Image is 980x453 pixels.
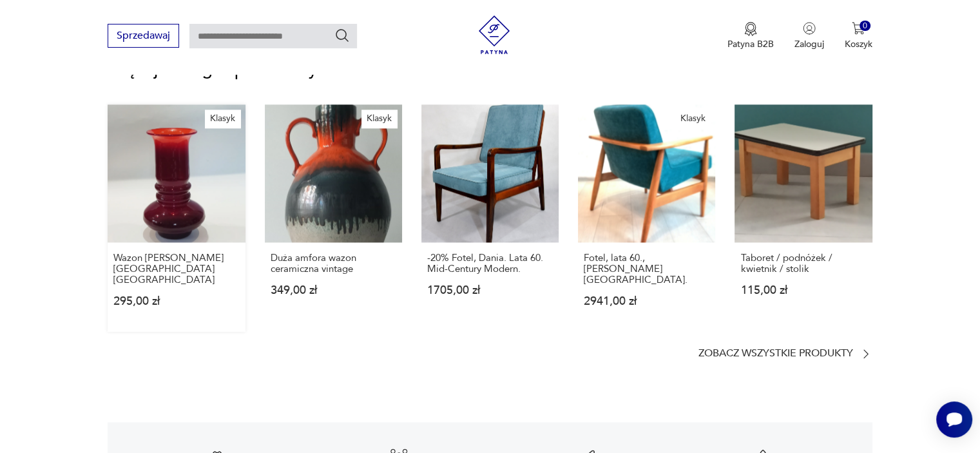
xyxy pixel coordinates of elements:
a: KlasykWazon L. Ferenz, PijaczewskaWazon [PERSON_NAME][GEOGRAPHIC_DATA][GEOGRAPHIC_DATA]295,00 zł [108,104,245,331]
p: 2941,00 zł [584,296,709,307]
a: Zobacz wszystkie produkty [698,347,872,360]
p: Patyna B2B [727,38,774,50]
p: Wazon [PERSON_NAME][GEOGRAPHIC_DATA][GEOGRAPHIC_DATA] [113,253,239,285]
img: Ikona koszyka [852,22,865,35]
p: Zobacz wszystkie produkty [698,349,853,358]
img: Ikonka użytkownika [803,22,816,35]
a: Ikona medaluPatyna B2B [727,22,774,50]
p: Zaloguj [794,38,824,50]
p: Więcej od tego sprzedawcy [108,62,872,77]
a: Sprzedawaj [108,32,179,41]
p: Koszyk [845,38,872,50]
button: 0Koszyk [845,22,872,50]
a: KlasykFotel, lata 60., J. Kędziorek.Fotel, lata 60., [PERSON_NAME][GEOGRAPHIC_DATA].2941,00 zł [578,104,715,331]
p: Duża amfora wazon ceramiczna vintage [271,253,396,275]
p: Taboret / podnóżek / kwietnik / stolik [740,253,866,275]
p: 295,00 zł [113,296,239,307]
button: Patyna B2B [727,22,774,50]
button: Zaloguj [794,22,824,50]
p: Fotel, lata 60., [PERSON_NAME][GEOGRAPHIC_DATA]. [584,253,709,285]
iframe: Smartsupp widget button [936,401,972,438]
p: 349,00 zł [271,285,396,296]
p: 115,00 zł [740,285,866,296]
img: Ikona medalu [744,22,757,36]
p: 1705,00 zł [427,285,553,296]
a: Taboret / podnóżek / kwietnik / stolikTaboret / podnóżek / kwietnik / stolik115,00 zł [735,104,872,331]
button: Szukaj [334,28,350,43]
a: -20% Fotel, Dania. Lata 60. Mid-Century Modern.-20% Fotel, Dania. Lata 60. Mid-Century Modern.170... [421,104,559,331]
a: KlasykDuża amfora wazon ceramiczna vintageDuża amfora wazon ceramiczna vintage349,00 zł [265,104,402,331]
div: 0 [860,21,870,32]
img: Patyna - sklep z meblami i dekoracjami vintage [475,15,514,54]
button: Sprzedawaj [108,24,179,48]
p: -20% Fotel, Dania. Lata 60. Mid-Century Modern. [427,253,553,275]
